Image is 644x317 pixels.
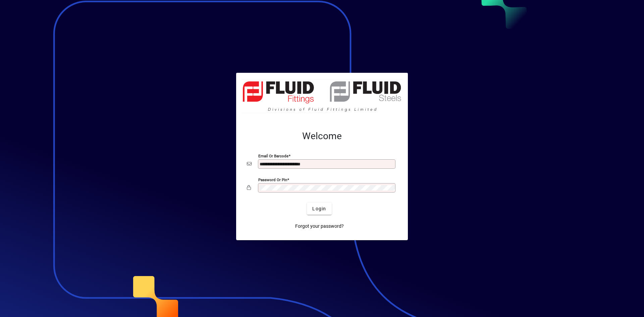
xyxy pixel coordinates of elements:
mat-label: Password or Pin [258,177,287,182]
span: Forgot your password? [295,223,344,230]
a: Forgot your password? [292,220,346,232]
button: Login [307,203,331,215]
h2: Welcome [247,130,397,142]
mat-label: Email or Barcode [258,154,288,158]
span: Login [312,205,326,212]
